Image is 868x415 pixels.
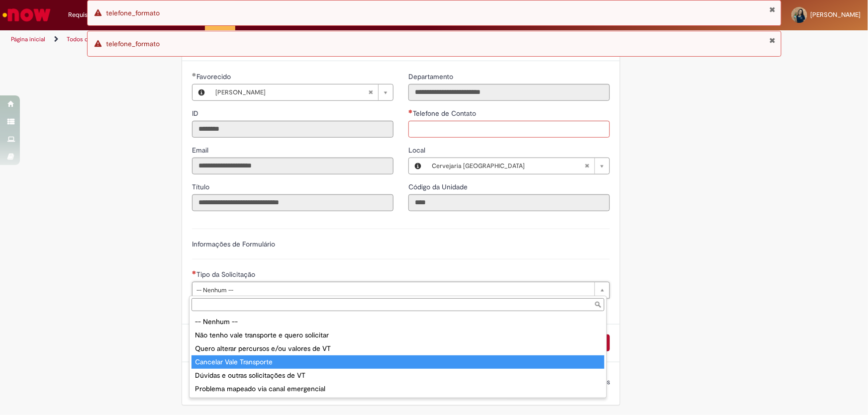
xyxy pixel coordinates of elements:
div: Quero alterar percursos e/ou valores de VT [192,342,604,355]
div: Dúvidas e outras solicitações de VT [192,369,604,382]
div: Cancelar Vale Transporte [192,355,604,369]
div: -- Nenhum -- [192,315,604,329]
ul: Tipo da Solicitação [190,313,606,398]
div: Problema mapeado via canal emergencial [192,382,604,396]
div: Não tenho vale transporte e quero solicitar [192,329,604,342]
